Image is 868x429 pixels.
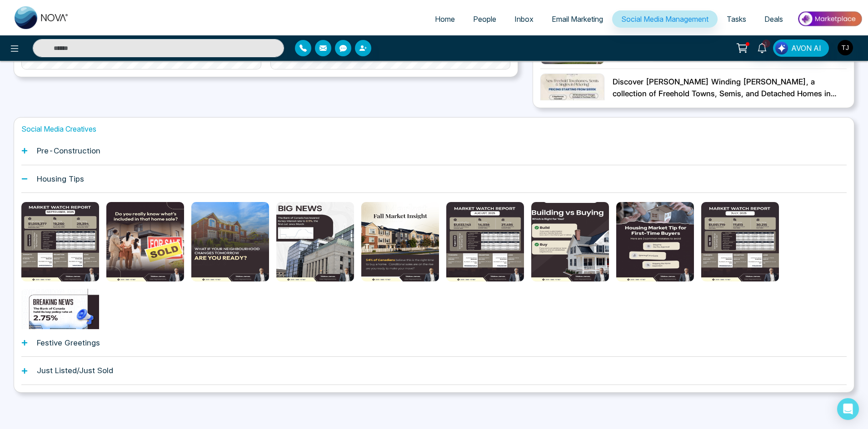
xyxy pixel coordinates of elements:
span: Inbox [514,15,534,24]
span: People [473,15,496,24]
img: Lead Flow [775,42,788,54]
h1: Housing Tips [37,174,84,183]
p: Discover [PERSON_NAME] Winding [PERSON_NAME], a collection of Freehold Towns, Semis, and Detached... [613,76,847,99]
a: Social Media Management [612,10,718,28]
span: AVON AI [791,43,821,54]
span: 1 [762,39,770,48]
span: Deals [764,15,783,24]
a: Tasks [718,10,755,28]
button: AVON AI [773,39,829,57]
span: Social Media Management [621,15,708,24]
h1: Social Media Creatives [21,125,847,133]
a: Inbox [505,10,543,28]
a: 1 [751,39,773,55]
h1: Festive Greetings [37,338,100,347]
p: [DATE] [613,99,847,108]
h1: Pre-Construction [37,146,100,155]
img: User Avatar [838,40,853,55]
img: Market-place.gif [797,9,863,29]
a: People [464,10,505,28]
span: Home [435,15,455,24]
a: Home [426,10,464,28]
img: Unable to load img. [540,74,604,138]
h1: Just Listed/Just Sold [37,366,113,375]
a: Email Marketing [543,10,612,28]
span: Email Marketing [552,15,603,24]
a: Deals [755,10,792,28]
div: Open Intercom Messenger [837,398,859,420]
img: Nova CRM Logo [15,6,69,29]
span: Tasks [727,15,746,24]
